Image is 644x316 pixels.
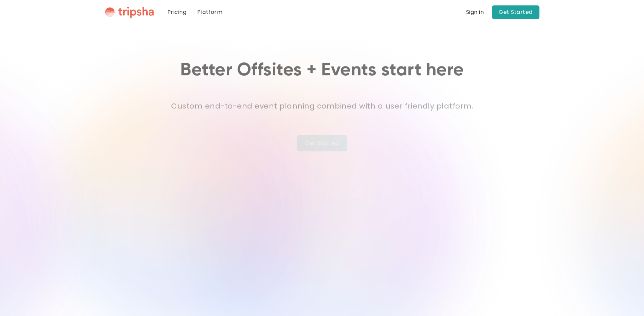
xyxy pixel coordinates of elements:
a: Get Started [297,135,347,151]
strong: Custom end-to-end event planning combined with a user friendly platform. [171,101,473,111]
img: Tripsha Logo [105,6,154,18]
h1: Better Offsites + Events start here [180,60,464,81]
div: Sign in [466,9,484,15]
a: Get Started [492,5,539,19]
a: home [105,6,154,18]
a: Sign in [466,8,484,16]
